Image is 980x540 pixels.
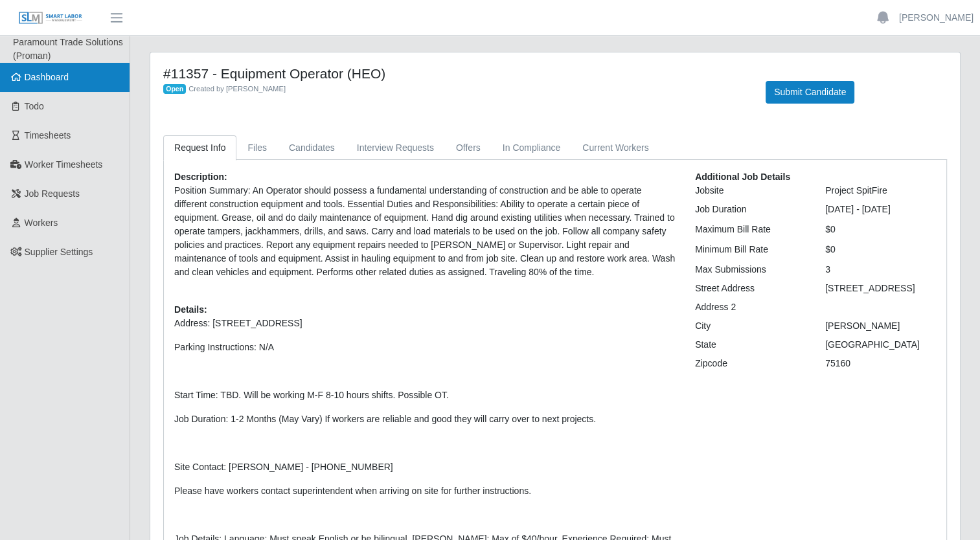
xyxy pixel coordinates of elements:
[685,338,815,352] div: State
[445,135,492,161] a: Offers
[685,184,815,197] div: Jobsite
[25,247,93,257] span: Supplier Settings
[25,130,71,141] span: Timesheets
[13,37,123,61] span: Paramount Trade Solutions (Proman)
[815,243,946,256] div: $0
[766,81,854,104] button: Submit Candidate
[174,172,227,182] b: Description:
[174,388,676,402] p: Start Time: TBD. Will be working M-F 8-10 hours shifts. Possible OT.
[278,135,346,161] a: Candidates
[815,223,946,236] div: $0
[25,101,44,111] span: Todo
[25,218,58,228] span: Workers
[174,341,676,354] p: Parking Instructions: N/A
[25,159,102,170] span: Worker Timesheets
[685,223,815,236] div: Maximum Bill Rate
[815,338,946,352] div: [GEOGRAPHIC_DATA]
[685,357,815,370] div: Zipcode
[163,135,236,161] a: Request Info
[174,184,676,279] p: Position Summary: An Operator should possess a fundamental understanding of construction and be a...
[685,243,815,256] div: Minimum Bill Rate
[163,84,186,95] span: Open
[815,203,946,216] div: [DATE] - [DATE]
[25,72,69,82] span: Dashboard
[695,172,790,182] b: Additional Job Details
[492,135,572,161] a: In Compliance
[188,85,286,93] span: Created by [PERSON_NAME]
[685,263,815,276] div: Max Submissions
[815,357,946,370] div: 75160
[346,135,445,161] a: Interview Requests
[685,282,815,295] div: Street Address
[174,317,676,330] p: Address: [STREET_ADDRESS]
[163,65,746,82] h4: #11357 - Equipment Operator (HEO)
[815,282,946,295] div: [STREET_ADDRESS]
[174,460,676,474] p: Site Contact: [PERSON_NAME] - [PHONE_NUMBER]
[899,11,974,25] a: [PERSON_NAME]
[685,319,815,333] div: City
[685,203,815,216] div: Job Duration
[685,300,815,314] div: Address 2
[174,304,207,315] b: Details:
[236,135,278,161] a: Files
[571,135,659,161] a: Current Workers
[174,484,676,498] p: Please have workers contact superintendent when arriving on site for further instructions.
[815,263,946,276] div: 3
[815,319,946,333] div: [PERSON_NAME]
[25,188,80,199] span: Job Requests
[174,412,676,426] p: Job Duration: 1-2 Months (May Vary) If workers are reliable and good they will carry over to next...
[18,11,83,25] img: SLM Logo
[815,184,946,197] div: Project SpitFire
